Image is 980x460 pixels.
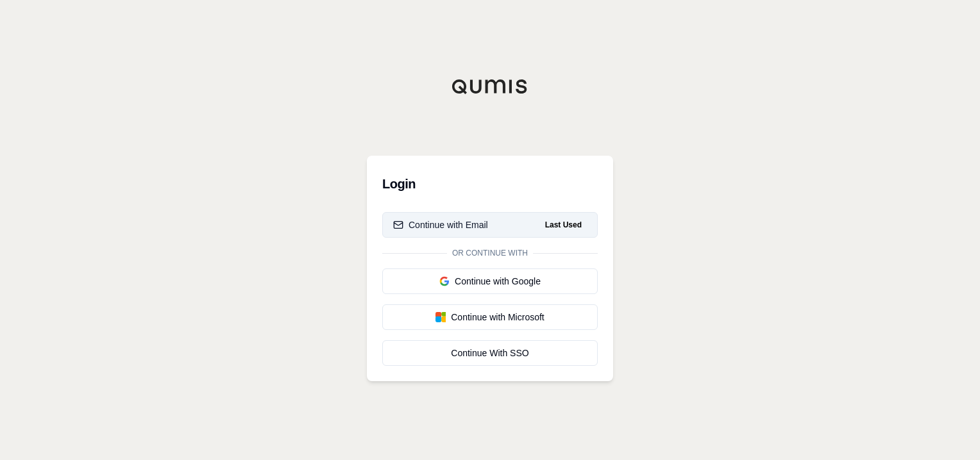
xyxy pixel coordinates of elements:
[452,79,528,94] img: Qumis
[382,340,598,366] a: Continue With SSO
[393,347,587,359] div: Continue With SSO
[382,171,598,197] h3: Login
[393,275,587,288] div: Continue with Google
[540,217,587,233] span: Last Used
[382,268,598,294] button: Continue with Google
[382,212,598,238] button: Continue with EmailLast Used
[382,304,598,330] button: Continue with Microsoft
[393,311,587,324] div: Continue with Microsoft
[393,218,488,231] div: Continue with Email
[447,248,533,258] span: Or continue with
